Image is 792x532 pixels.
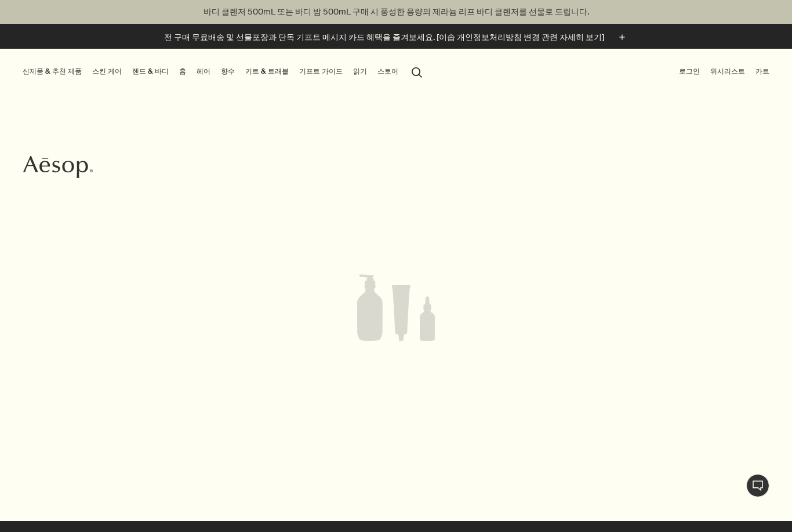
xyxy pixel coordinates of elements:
a: 읽기 [351,64,369,79]
nav: primary [20,49,427,95]
a: Aesop [20,153,96,184]
a: 스킨 케어 [90,64,124,79]
button: 검색창 열기 [406,60,427,82]
a: 키트 & 트래블 [243,64,291,79]
svg: Aesop [23,155,93,179]
a: 기프트 가이드 [297,64,345,79]
a: 향수 [219,64,237,79]
button: 카트 [753,64,772,79]
p: 바디 클렌저 500mL 또는 바디 밤 500mL 구매 시 풍성한 용량의 제라늄 리프 바디 클렌저를 선물로 드립니다. [12,6,780,18]
a: 위시리스트 [708,64,747,79]
p: 전 구매 무료배송 및 선물포장과 단독 기프트 메시지 카드 혜택을 즐겨보세요. [이솝 개인정보처리방침 변경 관련 자세히 보기] [164,31,604,44]
a: 홈 [177,64,188,79]
button: 전 구매 무료배송 및 선물포장과 단독 기프트 메시지 카드 혜택을 즐겨보세요. [이솝 개인정보처리방침 변경 관련 자세히 보기] [164,31,628,44]
a: 헤어 [194,64,213,79]
button: 로그인 [677,64,702,79]
button: 스토어 [375,64,401,79]
button: 신제품 & 추천 제품 [20,64,84,79]
button: 1:1 채팅 상담 [746,474,769,497]
nav: supplementary [677,49,772,95]
a: 핸드 & 바디 [130,64,171,79]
